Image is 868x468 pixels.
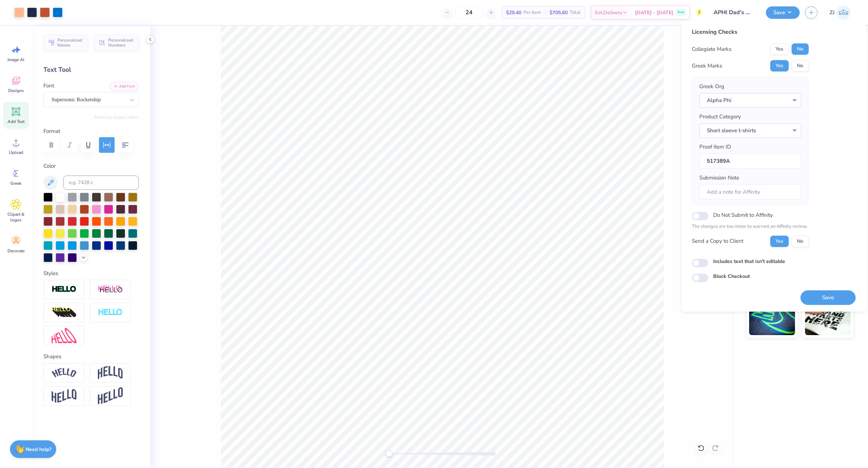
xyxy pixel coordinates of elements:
div: Send a Copy to Client [692,237,743,245]
button: Short sleeve t-shirts [699,123,801,138]
input: e.g. 7428 c [63,176,139,190]
p: The changes are too minor to warrant an Affinity review. [692,223,809,230]
label: Format [43,127,139,135]
span: $29.40 [506,9,521,16]
button: Yes [770,236,789,247]
img: Water based Ink [805,300,851,335]
span: Free [678,10,684,15]
button: Add Font [110,82,139,91]
div: Accessibility label [385,450,393,457]
img: Arc [52,368,77,378]
label: Color [43,162,139,170]
a: ZJ [826,5,854,20]
label: Submission Note [699,174,739,182]
label: Font [43,82,54,90]
label: Proof Item ID [699,143,731,151]
input: Untitled Design [708,5,761,20]
button: No [791,236,809,247]
img: Arch [98,366,123,380]
span: Per Item [524,9,541,16]
img: Flag [52,389,77,403]
label: Shapes [43,353,61,361]
span: Total [570,9,580,16]
button: Save [800,290,856,305]
button: No [791,43,809,55]
span: Add Text [7,119,25,124]
span: Personalized Numbers [108,38,135,48]
button: Yes [770,60,789,71]
span: Est. Delivery [595,9,622,16]
label: Includes text that isn't editable [713,258,785,265]
input: Add a note for Affinity [699,184,801,200]
button: Alpha Phi [699,93,801,108]
span: ZJ [830,9,835,17]
div: Greek Marks [692,62,722,70]
span: Clipart & logos [4,211,28,223]
label: Do Not Submit to Affinity [713,210,773,220]
button: Personalized Numbers [94,34,139,51]
label: Product Category [699,113,741,121]
span: Personalized Names [57,38,84,48]
img: 3D Illusion [52,307,77,318]
div: Collegiate Marks [692,45,731,53]
img: Free Distort [52,328,77,343]
span: Designs [8,88,24,93]
img: Zhor Junavee Antocan [836,5,851,20]
button: Personalized Names [43,34,88,51]
input: – – [455,6,483,19]
label: Styles [43,269,58,278]
button: Yes [770,43,789,55]
label: Greek Org [699,82,724,91]
img: Shadow [98,285,123,294]
span: Decorate [7,248,25,254]
span: $705.60 [549,9,568,16]
span: Greek [11,181,22,186]
button: Switch to Greek Letters [94,114,139,120]
button: Save [766,6,800,19]
img: Stroke [52,285,77,294]
div: Licensing Checks [692,28,809,36]
button: No [791,60,809,71]
span: [DATE] - [DATE] [635,9,673,16]
img: Glow in the Dark Ink [749,300,795,335]
img: Rise [98,387,123,405]
strong: Need help? [26,446,52,453]
div: Text Tool [43,65,139,75]
label: Block Checkout [713,273,750,280]
span: Image AI [8,57,25,63]
span: Upload [9,150,23,155]
img: Negative Space [98,308,123,317]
